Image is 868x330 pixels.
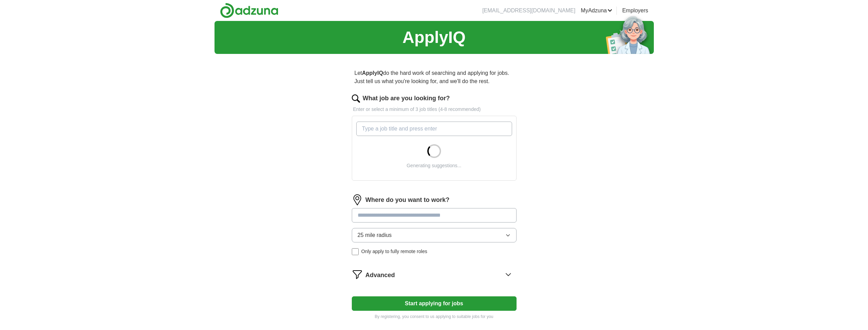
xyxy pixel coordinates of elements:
[352,194,363,205] img: location.png
[352,228,517,242] button: 25 mile radius
[352,296,517,311] button: Start applying for jobs
[581,7,612,15] a: MyAdzuna
[363,94,450,103] label: What job are you looking for?
[352,248,359,255] input: Only apply to fully remote roles
[352,314,517,320] p: By registering, you consent to us applying to suitable jobs for you
[361,248,427,255] span: Only apply to fully remote roles
[407,162,462,169] div: Generating suggestions...
[622,7,648,15] a: Employers
[482,7,575,15] li: [EMAIL_ADDRESS][DOMAIN_NAME]
[356,122,512,136] input: Type a job title and press enter
[366,271,395,280] span: Advanced
[402,25,465,50] h1: ApplyIQ
[358,231,392,239] span: 25 mile radius
[352,66,517,88] p: Let do the hard work of searching and applying for jobs. Just tell us what you're looking for, an...
[366,195,450,205] label: Where do you want to work?
[352,269,363,280] img: filter
[352,106,517,113] p: Enter or select a minimum of 3 job titles (4-8 recommended)
[220,3,278,18] img: Adzuna logo
[352,94,360,103] img: search.png
[362,70,383,76] strong: ApplyIQ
